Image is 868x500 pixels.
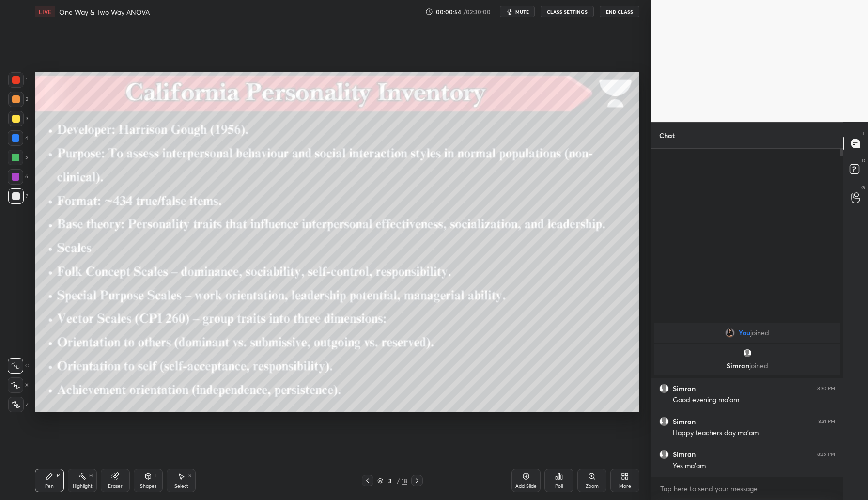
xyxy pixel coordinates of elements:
div: Pen [45,484,54,489]
div: 4 [8,130,28,146]
p: D [862,157,865,164]
div: Shapes [140,484,156,489]
div: / [397,478,400,484]
div: grid [651,321,843,477]
h6: Simran [673,417,696,426]
p: Simran [660,362,835,370]
div: 8:30 PM [817,386,835,391]
button: CLASS SETTINGS [541,6,594,17]
div: 6 [8,169,28,185]
div: Yes ma'am [673,461,835,471]
div: Highlight [73,484,93,489]
div: Good evening ma'am [673,395,835,405]
img: default.png [659,384,669,393]
div: More [619,484,631,489]
div: 1 [8,72,28,88]
div: 2 [8,92,28,107]
div: Add Slide [515,484,537,489]
div: Eraser [108,484,123,489]
div: 3 [385,478,395,484]
span: joined [749,361,768,370]
div: Happy teachers day ma'am [673,428,835,438]
h6: Simran [673,384,696,393]
div: 5 [8,150,28,165]
div: Select [174,484,188,489]
div: H [89,473,93,478]
img: 5a77a23054704c85928447797e7c5680.jpg [725,328,735,338]
div: P [57,473,60,478]
div: Z [8,397,29,412]
p: G [861,184,865,191]
div: L [155,473,158,478]
p: T [862,130,865,137]
p: Chat [651,123,682,148]
div: 8:31 PM [818,419,835,424]
h6: Simran [673,450,696,459]
span: mute [515,8,529,15]
div: C [8,358,29,374]
div: Zoom [586,484,599,489]
div: Poll [555,484,563,489]
div: LIVE [35,6,55,17]
img: default.png [659,450,669,459]
div: S [188,473,191,478]
div: 3 [8,111,28,126]
button: End Class [600,6,639,17]
img: default.png [743,348,752,358]
h4: One Way & Two Way ANOVA [59,7,150,16]
button: mute [500,6,535,17]
div: 7 [8,188,28,204]
div: 8:35 PM [817,452,835,457]
span: joined [750,329,769,337]
div: 18 [402,476,407,485]
div: X [8,377,29,393]
img: default.png [659,417,669,426]
span: You [739,329,750,337]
